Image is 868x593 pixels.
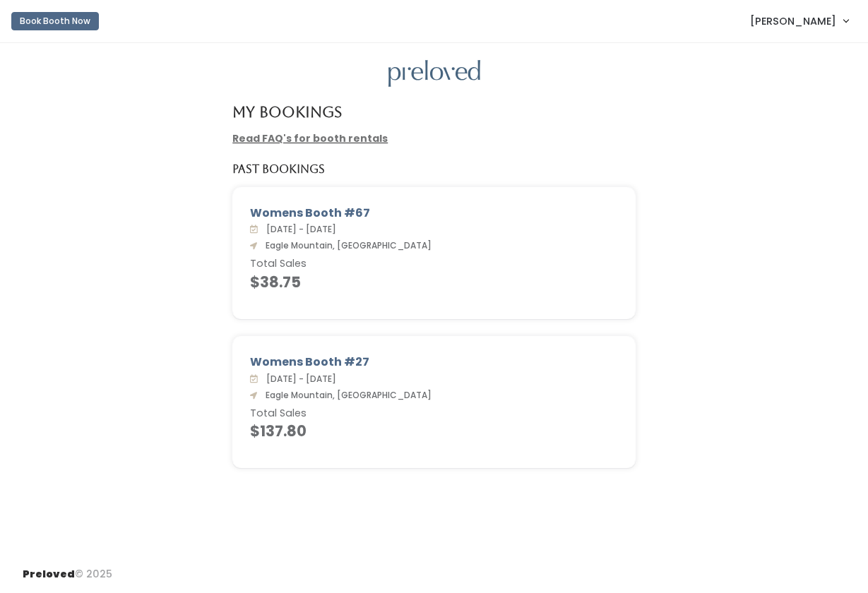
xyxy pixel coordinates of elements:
h6: Total Sales [250,258,618,270]
div: Womens Booth #67 [250,205,618,222]
div: Womens Booth #27 [250,354,618,371]
a: [PERSON_NAME] [736,6,862,36]
span: Eagle Mountain, [GEOGRAPHIC_DATA] [260,239,432,251]
h5: Past Bookings [232,163,325,176]
span: [PERSON_NAME] [750,13,836,29]
h4: My Bookings [232,104,342,120]
img: preloved logo [388,60,480,88]
span: Preloved [23,567,75,581]
h4: $137.80 [250,423,618,439]
a: Book Booth Now [11,6,99,37]
span: [DATE] - [DATE] [261,223,336,235]
span: Eagle Mountain, [GEOGRAPHIC_DATA] [260,389,432,401]
h6: Total Sales [250,408,618,419]
h4: $38.75 [250,274,618,290]
span: [DATE] - [DATE] [261,373,336,385]
div: © 2025 [23,556,112,582]
button: Book Booth Now [11,12,99,30]
a: Read FAQ's for booth rentals [232,131,388,145]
